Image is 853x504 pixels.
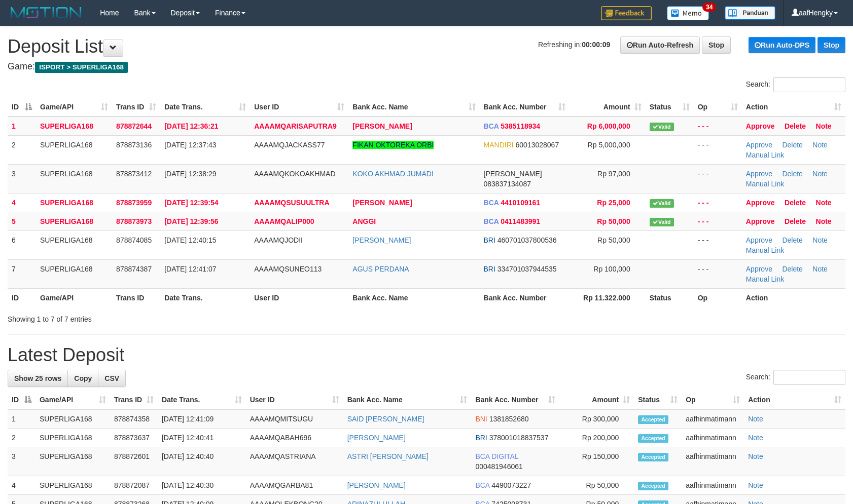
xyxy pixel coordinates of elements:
[588,141,630,149] span: Rp 5,000,000
[8,164,36,193] td: 3
[348,288,479,307] th: Bank Acc. Name
[812,265,828,273] a: Note
[812,236,828,244] a: Note
[8,193,36,212] td: 4
[352,199,412,207] a: [PERSON_NAME]
[110,409,158,429] td: 878874358
[246,391,343,409] th: User ID: activate to sort column ascending
[8,5,85,20] img: MOTION_logo.png
[725,6,775,20] img: panduan.png
[597,170,630,178] span: Rp 97,000
[746,141,772,149] a: Approve
[14,374,61,382] span: Show 25 rows
[638,434,668,443] span: Accepted
[744,391,845,409] th: Action: activate to sort column ascending
[782,265,802,273] a: Delete
[484,199,499,207] span: BCA
[8,36,845,57] h1: Deposit List
[352,217,376,225] a: ANGGI
[74,374,92,382] span: Copy
[818,37,845,53] a: Stop
[746,275,785,283] a: Manual Link
[35,391,110,409] th: Game/API: activate to sort column ascending
[347,434,406,442] a: [PERSON_NAME]
[702,3,716,12] span: 34
[746,265,772,273] a: Approve
[112,98,160,117] th: Trans ID: activate to sort column ascending
[36,288,112,307] th: Game/API
[250,288,348,307] th: User ID
[246,476,343,495] td: AAAAMQGARBA81
[785,199,806,207] a: Delete
[112,288,160,307] th: Trans ID
[475,452,518,460] span: BCA DIGITAL
[746,199,775,207] a: Approve
[254,122,337,130] span: AAAAMQARISAPUTRA9
[682,429,744,447] td: aafhinmatimann
[8,117,36,136] td: 1
[158,409,246,429] td: [DATE] 12:41:09
[746,217,775,225] a: Approve
[164,199,218,207] span: [DATE] 12:39:54
[489,434,549,442] span: Copy 378001018837537 to clipboard
[484,141,514,149] span: MANDIRI
[158,429,246,447] td: [DATE] 12:40:41
[746,180,785,188] a: Manual Link
[748,434,763,442] a: Note
[501,199,540,207] span: Copy 4410109161 to clipboard
[160,98,250,117] th: Date Trans.: activate to sort column ascending
[746,370,845,385] label: Search:
[110,447,158,476] td: 878872601
[816,217,832,225] a: Note
[98,370,126,387] a: CSV
[8,476,35,495] td: 4
[347,452,429,460] a: ASTRI [PERSON_NAME]
[164,236,216,244] span: [DATE] 12:40:15
[746,151,785,159] a: Manual Link
[36,98,112,117] th: Game/API: activate to sort column ascending
[35,476,110,495] td: SUPERLIGA168
[501,122,540,130] span: Copy 5385118934 to clipboard
[254,170,335,178] span: AAAAMQKOKOAKHMAD
[646,288,694,307] th: Status
[480,288,570,307] th: Bank Acc. Number
[116,217,152,225] span: 878873973
[250,98,348,117] th: User ID: activate to sort column ascending
[812,141,828,149] a: Note
[816,122,832,130] a: Note
[484,122,499,130] span: BCA
[246,447,343,476] td: AAAAMQASTRIANA
[694,259,742,288] td: - - -
[246,409,343,429] td: AAAAMQMITSUGU
[352,236,411,244] a: [PERSON_NAME]
[491,481,531,489] span: Copy 4490073227 to clipboard
[116,265,152,273] span: 878874387
[8,447,35,476] td: 3
[36,259,112,288] td: SUPERLIGA168
[8,288,36,307] th: ID
[694,193,742,212] td: - - -
[816,199,832,207] a: Note
[110,476,158,495] td: 878872087
[694,98,742,117] th: Op: activate to sort column ascending
[36,164,112,193] td: SUPERLIGA168
[638,415,668,424] span: Accepted
[650,123,674,131] span: Valid transaction
[158,476,246,495] td: [DATE] 12:40:30
[475,415,487,423] span: BNI
[497,265,557,273] span: Copy 334701037944535 to clipboard
[773,370,845,385] input: Search:
[489,415,529,423] span: Copy 1381852680 to clipboard
[8,259,36,288] td: 7
[587,122,630,130] span: Rp 6,000,000
[694,117,742,136] td: - - -
[501,217,540,225] span: Copy 0411483991 to clipboard
[593,265,630,273] span: Rp 100,000
[694,230,742,259] td: - - -
[352,265,409,273] a: AGUS PERDANA
[347,415,424,423] a: SAID [PERSON_NAME]
[475,462,522,471] span: Copy 000481946061 to clipboard
[352,141,434,149] a: FIKAN OKTOREKA ORBI
[116,122,152,130] span: 878872644
[36,212,112,230] td: SUPERLIGA168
